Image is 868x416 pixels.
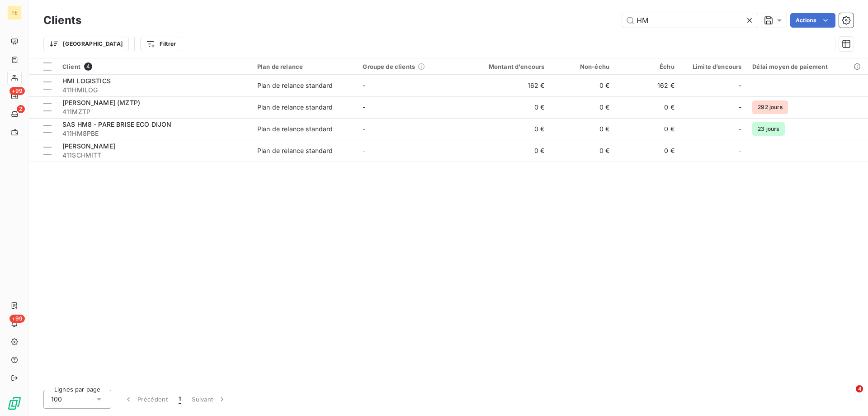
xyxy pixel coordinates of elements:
td: 0 € [463,96,550,118]
span: - [363,147,365,154]
td: 0 € [463,140,550,162]
td: 162 € [615,75,680,96]
button: Suivant [186,390,232,409]
td: 162 € [463,75,550,96]
span: - [739,146,741,155]
div: Plan de relance standard [257,124,333,134]
span: +99 [9,315,25,323]
div: Non-échu [555,63,609,70]
span: [PERSON_NAME] [62,142,115,150]
span: 2 [17,105,25,113]
span: - [739,124,741,134]
span: - [363,125,365,133]
div: Plan de relance standard [257,103,333,112]
div: Plan de relance standard [257,146,333,155]
td: 0 € [615,96,680,118]
button: 1 [173,390,186,409]
div: Montant d'encours [468,63,545,70]
span: - [739,103,741,112]
span: 292 jours [752,100,788,114]
div: Échu [620,63,675,70]
span: 411SCHMITT [62,151,246,160]
span: SAS HM8 - PARE BRISE ECO DIJON [62,120,172,128]
span: HMI LOGISTICS [62,77,111,85]
span: +99 [9,87,25,95]
span: - [363,103,365,111]
button: Précédent [118,390,173,409]
div: Délai moyen de paiement [752,63,863,70]
span: - [739,81,741,90]
div: Plan de relance standard [257,81,333,90]
div: Limite d’encours [685,63,742,70]
h3: Clients [43,12,81,29]
span: 411MZTP [62,107,246,116]
td: 0 € [615,118,680,140]
button: Filtrer [140,37,182,51]
td: 0 € [550,118,615,140]
td: 0 € [615,140,680,162]
span: 1 [179,395,181,404]
span: 4 [84,62,92,71]
iframe: Intercom live chat [837,385,859,407]
span: Client [62,63,80,70]
span: Groupe de clients [363,63,415,70]
div: Plan de relance [257,63,352,70]
span: 411HM8PBE [62,129,246,138]
span: - [363,81,365,89]
button: [GEOGRAPHIC_DATA] [43,37,129,51]
span: 100 [51,395,62,404]
span: 411HMILOG [62,86,246,95]
td: 0 € [550,96,615,118]
input: Rechercher [622,13,758,28]
span: 23 jours [752,122,784,136]
span: 4 [856,385,863,392]
div: TE [7,5,22,20]
td: 0 € [550,75,615,96]
button: Actions [790,13,835,28]
span: [PERSON_NAME] (MZTP) [62,99,140,106]
img: Logo LeanPay [7,396,22,411]
td: 0 € [463,118,550,140]
td: 0 € [550,140,615,162]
